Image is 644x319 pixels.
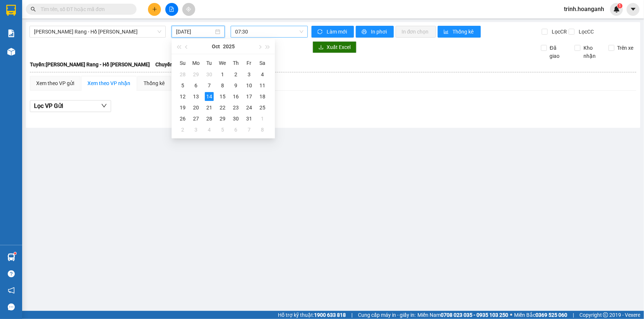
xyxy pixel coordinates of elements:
button: printerIn phơi [356,26,394,38]
span: printer [362,29,368,35]
span: sync [317,29,324,35]
td: 2025-09-30 [203,69,216,80]
div: 16 [231,92,240,101]
td: 2025-11-04 [203,124,216,135]
div: 9 [231,81,240,90]
th: Mo [189,57,203,69]
td: 2025-11-06 [229,124,242,135]
span: 07:30 [235,26,303,37]
span: search [31,7,36,12]
td: 2025-11-08 [256,124,269,135]
span: aim [186,7,191,12]
sup: 1 [14,252,16,255]
input: Tìm tên, số ĐT hoặc mã đơn [41,5,128,13]
button: syncLàm mới [311,26,354,38]
th: Tu [203,57,216,69]
td: 2025-10-13 [189,91,203,102]
div: 24 [245,103,254,112]
td: 2025-10-03 [242,69,256,80]
div: 21 [205,103,214,112]
div: 5 [218,125,227,134]
span: notification [8,287,15,294]
td: 2025-10-08 [216,80,229,91]
span: copyright [603,312,608,318]
button: aim [182,3,195,16]
span: Lọc CC [576,28,595,36]
span: Lọc VP Gửi [34,101,63,111]
span: file-add [169,7,174,12]
div: 30 [231,114,240,123]
td: 2025-10-12 [176,91,189,102]
div: 7 [205,81,214,90]
button: file-add [165,3,178,16]
span: Đã giao [547,44,569,60]
td: 2025-10-06 [189,80,203,91]
span: Hỗ trợ kỹ thuật: [278,311,346,319]
div: 30 [205,70,214,79]
div: 6 [231,125,240,134]
td: 2025-10-01 [216,69,229,80]
div: 25 [258,103,267,112]
div: 23 [231,103,240,112]
div: 19 [178,103,187,112]
td: 2025-10-29 [216,113,229,124]
th: Sa [256,57,269,69]
td: 2025-10-09 [229,80,242,91]
div: 3 [245,70,254,79]
td: 2025-11-01 [256,113,269,124]
button: downloadXuất Excel [313,41,357,53]
td: 2025-10-11 [256,80,269,91]
img: icon-new-feature [613,6,620,13]
td: 2025-10-05 [176,80,189,91]
span: | [573,311,574,319]
div: 13 [192,92,200,101]
div: 12 [178,92,187,101]
td: 2025-10-25 [256,102,269,113]
strong: 1900 633 818 [314,312,346,318]
span: Lọc CR [549,28,568,36]
div: 8 [218,81,227,90]
div: 11 [258,81,267,90]
th: Su [176,57,189,69]
div: 28 [178,70,187,79]
div: 20 [192,103,200,112]
td: 2025-10-17 [242,91,256,102]
div: 4 [258,70,267,79]
div: 22 [218,103,227,112]
strong: 0369 525 060 [535,312,567,318]
span: Miền Nam [417,311,508,319]
span: In phơi [371,28,388,36]
span: bar-chart [444,29,450,35]
div: 26 [178,114,187,123]
button: caret-down [627,3,640,16]
td: 2025-10-04 [256,69,269,80]
td: 2025-10-16 [229,91,242,102]
td: 2025-10-10 [242,80,256,91]
button: Oct [212,39,220,54]
span: Phan Rang - Hồ Chí Minh [34,26,161,37]
td: 2025-10-02 [229,69,242,80]
div: 5 [178,81,187,90]
sup: 1 [617,3,623,8]
td: 2025-10-27 [189,113,203,124]
span: Trên xe [614,44,637,52]
img: logo-vxr [6,5,16,16]
div: 29 [218,114,227,123]
span: caret-down [630,6,637,13]
div: 8 [258,125,267,134]
td: 2025-11-07 [242,124,256,135]
td: 2025-10-26 [176,113,189,124]
th: Th [229,57,242,69]
th: We [216,57,229,69]
img: warehouse-icon [7,253,15,261]
div: Thống kê [144,79,165,87]
span: ⚪️ [510,313,512,316]
td: 2025-10-19 [176,102,189,113]
img: warehouse-icon [7,48,15,56]
div: 2 [178,125,187,134]
div: 7 [245,125,254,134]
td: 2025-10-20 [189,102,203,113]
div: 1 [218,70,227,79]
div: 27 [192,114,200,123]
div: 28 [205,114,214,123]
